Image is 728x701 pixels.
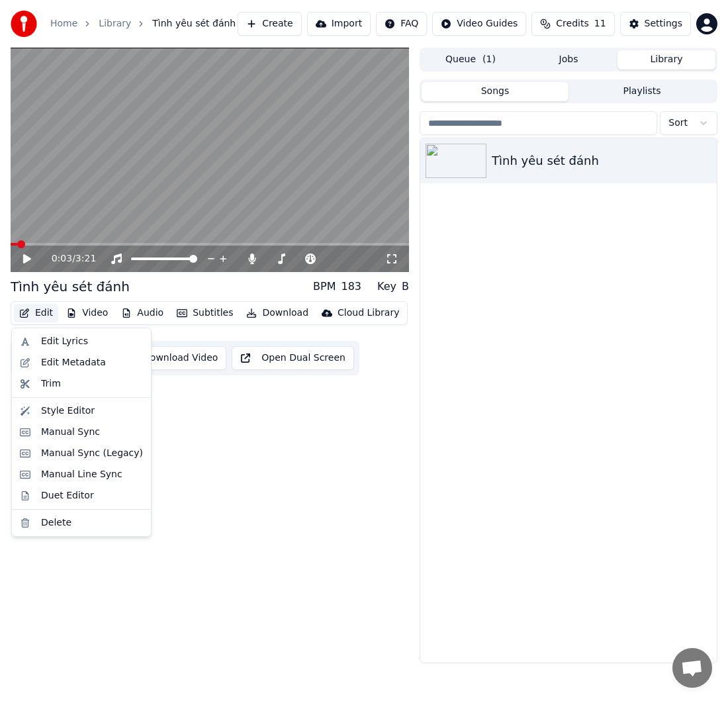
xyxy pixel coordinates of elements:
div: Key [377,279,396,295]
button: Download Video [118,346,226,370]
span: Credits [556,17,588,30]
div: Trim [41,377,61,391]
button: Video [61,304,113,322]
a: Library [99,17,131,30]
div: Tình yêu sét đánh [11,277,130,296]
a: Home [50,17,77,30]
div: Cloud Library [338,306,399,320]
div: Manual Line Sync [41,468,122,481]
span: 3:21 [75,252,96,265]
button: Songs [422,82,569,101]
button: Subtitles [171,304,238,322]
div: Tình yêu sét đánh [492,152,711,170]
button: Create [238,12,302,36]
button: Import [307,12,371,36]
span: 11 [594,17,606,30]
span: Tình yêu sét đánh [152,17,236,30]
div: B [402,279,409,295]
div: BPM [313,279,336,295]
div: Delete [41,516,71,530]
div: / [52,252,83,265]
button: Video Guides [432,12,526,36]
button: Queue [422,50,520,70]
button: Edit [14,304,58,322]
nav: breadcrumb [50,17,236,30]
img: youka [11,11,37,37]
button: Audio [116,304,169,322]
button: Download [241,304,314,322]
span: ( 1 ) [482,53,496,66]
button: Credits11 [531,12,614,36]
div: Settings [645,17,682,30]
div: Duet Editor [41,489,94,502]
div: Edit Lyrics [41,335,88,348]
div: Edit Metadata [41,356,106,369]
button: Open Dual Screen [232,346,354,370]
button: FAQ [376,12,427,36]
div: Style Editor [41,404,95,418]
div: Open chat [672,648,712,688]
div: Manual Sync [41,426,100,439]
button: Playlists [569,82,715,101]
div: Manual Sync (Legacy) [41,447,143,460]
button: Library [617,50,715,70]
button: Settings [620,12,691,36]
div: 183 [341,279,361,295]
span: 0:03 [52,252,72,265]
button: Jobs [520,50,617,70]
span: Sort [668,117,688,130]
